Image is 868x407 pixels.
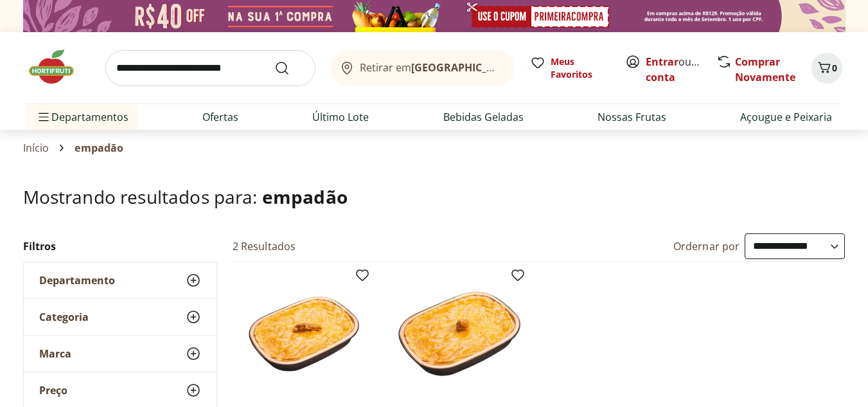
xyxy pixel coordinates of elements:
span: Meus Favoritos [551,55,610,81]
img: Hortifruti [26,48,90,86]
button: Departamento [24,262,217,298]
img: Empadão de Frango com Requeijão 500g [398,273,520,395]
button: Marca [24,336,217,372]
span: 0 [832,62,837,74]
a: Açougue e Peixaria [740,109,832,125]
span: empadão [75,142,123,154]
a: Nossas Frutas [598,109,666,125]
span: Categoria [39,311,89,323]
button: Retirar em[GEOGRAPHIC_DATA]/[GEOGRAPHIC_DATA] [331,50,515,86]
span: Departamentos [36,102,128,132]
a: Início [23,142,49,154]
button: Categoria [24,299,217,335]
input: search [105,50,315,86]
b: [GEOGRAPHIC_DATA]/[GEOGRAPHIC_DATA] [411,60,628,75]
h2: Filtros [23,233,217,259]
button: Submit Search [274,60,305,76]
a: Meus Favoritos [530,55,610,81]
button: Carrinho [811,53,842,84]
span: Marca [39,347,71,360]
h2: 2 Resultados [233,239,296,253]
span: Retirar em [360,62,502,73]
span: ou [646,54,703,85]
a: Último Lote [312,109,369,125]
label: Ordernar por [673,239,740,253]
h1: Mostrando resultados para: [23,186,846,207]
span: Departamento [39,274,115,287]
button: Menu [36,102,51,132]
span: empadão [262,185,348,209]
a: Criar conta [646,55,716,84]
a: Ofertas [202,109,238,125]
a: Bebidas Geladas [443,109,524,125]
span: Preço [39,384,67,397]
a: Entrar [646,55,678,69]
a: Comprar Novamente [735,55,795,84]
img: Empadão de Camarão 500g [243,273,365,395]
